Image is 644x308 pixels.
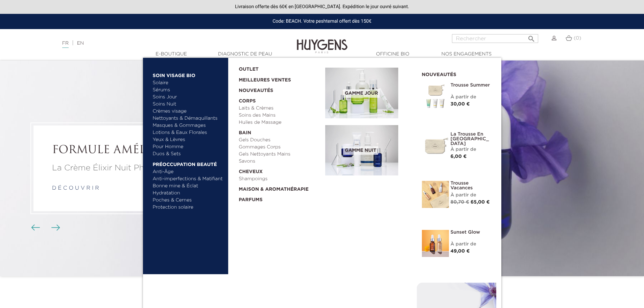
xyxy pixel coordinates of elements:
[451,181,491,190] a: Trousse Vacances
[239,193,320,204] a: Parfums
[239,119,320,126] a: Huiles de Massage
[451,154,467,159] span: 6,00 €
[325,68,412,118] a: Gamme jour
[343,146,378,155] span: Gamme nuit
[359,51,427,58] a: Officine Bio
[153,183,223,190] a: Bonne mine & Éclat
[62,41,69,48] a: FR
[422,181,449,208] img: La Trousse vacances
[153,175,223,183] a: Anti-imperfections & Matifiant
[153,190,223,197] a: Hydratation
[52,162,195,174] p: La Crème Élixir Nuit Phyto-Rétinol
[153,158,223,168] a: Préoccupation beauté
[422,230,449,257] img: Sunset glow- un teint éclatant
[451,83,491,88] a: Trousse Summer
[138,51,205,58] a: E-Boutique
[239,144,320,151] a: Gommages Corps
[451,200,469,205] span: 80,70 €
[451,102,470,106] span: 30,00 €
[153,197,223,204] a: Poches & Cernes
[451,146,491,153] div: À partir de
[574,36,581,41] span: (0)
[422,132,449,159] img: La Trousse en Coton
[452,34,538,43] input: Rechercher
[525,32,538,41] button: 
[325,68,398,118] img: routine_jour_banner.jpg
[153,101,217,108] a: Soins Nuit
[153,108,223,115] a: Crèmes visage
[325,125,412,176] a: Gamme nuit
[433,51,500,58] a: Nos engagements
[451,132,491,146] a: La Trousse en [GEOGRAPHIC_DATA]
[239,112,320,119] a: Soins des Mains
[239,73,314,84] a: Meilleures Ventes
[343,89,380,98] span: Gamme jour
[325,125,398,176] img: routine_nuit_banner.jpg
[471,200,490,205] span: 65,00 €
[153,168,223,175] a: Anti-Âge
[34,223,56,233] div: Boutons du carrousel
[451,230,491,235] a: Sunset Glow
[451,249,470,254] span: 49,00 €
[153,129,223,136] a: Lotions & Eaux Florales
[239,84,320,94] a: Nouveautés
[239,183,320,193] a: Maison & Aromathérapie
[52,144,195,157] h2: FORMULE AMÉLIORÉE
[239,175,320,183] a: Shampoings
[239,126,320,137] a: Bain
[153,87,223,94] a: Sérums
[422,70,491,78] h2: Nouveautés
[153,204,223,211] a: Protection solaire
[451,241,491,248] div: À partir de
[153,143,223,150] a: Pour Homme
[52,186,99,191] a: d é c o u v r i r
[153,94,223,101] a: Soins Jour
[527,33,535,41] i: 
[59,39,263,47] div: |
[239,94,320,105] a: Corps
[239,151,320,158] a: Gels Nettoyants Mains
[422,83,449,110] img: Trousse Summer
[153,150,223,158] a: Duos & Sets
[77,41,84,46] a: EN
[153,115,223,122] a: Nettoyants & Démaquillants
[297,28,348,54] img: Huygens
[239,137,320,144] a: Gels Douches
[153,69,223,79] a: Soin Visage Bio
[451,192,491,199] div: À partir de
[239,158,320,165] a: Savons
[153,136,223,143] a: Yeux & Lèvres
[153,79,223,87] a: Solaire
[451,94,491,101] div: À partir de
[239,165,320,175] a: Cheveux
[239,105,320,112] a: Laits & Crèmes
[153,122,223,129] a: Masques & Gommages
[239,63,314,73] a: OUTLET
[211,51,279,58] a: Diagnostic de peau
